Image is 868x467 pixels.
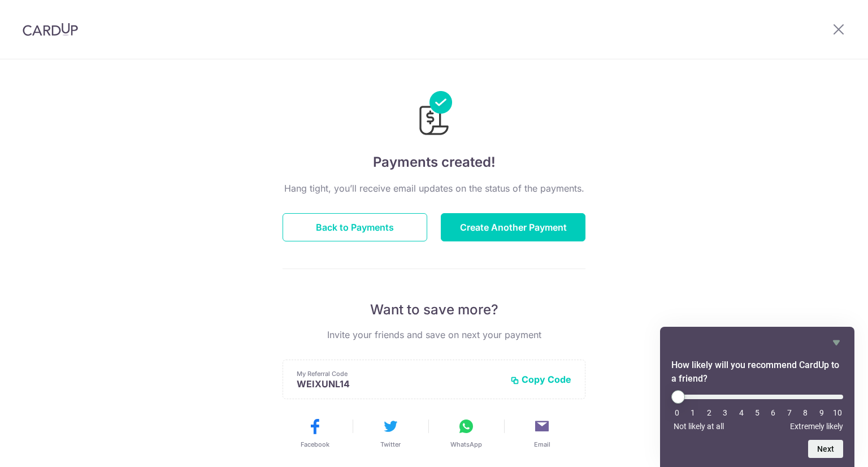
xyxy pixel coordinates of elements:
[808,440,843,458] button: Next question
[816,408,827,417] li: 9
[510,374,571,385] button: Copy Code
[830,336,843,349] button: Hide survey
[509,417,575,449] button: Email
[704,408,715,417] li: 2
[281,417,348,449] button: Facebook
[671,390,843,431] div: How likely will you recommend CardUp to a friend? Select an option from 0 to 10, with 0 being Not...
[767,408,779,417] li: 6
[790,422,843,431] span: Extremely likely
[441,213,585,241] button: Create Another Payment
[283,213,427,241] button: Back to Payments
[534,440,550,449] span: Email
[297,369,501,378] p: My Referral Code
[671,336,843,458] div: How likely will you recommend CardUp to a friend? Select an option from 0 to 10, with 0 being Not...
[832,408,843,417] li: 10
[357,417,424,449] button: Twitter
[719,408,731,417] li: 3
[687,408,698,417] li: 1
[784,408,795,417] li: 7
[283,328,585,341] p: Invite your friends and save on next your payment
[297,378,501,390] p: WEIXUNL14
[674,422,724,431] span: Not likely at all
[800,408,811,417] li: 8
[433,417,500,449] button: WhatsApp
[23,23,78,36] img: CardUp
[671,408,683,417] li: 0
[380,440,401,449] span: Twitter
[752,408,763,417] li: 5
[671,358,843,386] h2: How likely will you recommend CardUp to a friend? Select an option from 0 to 10, with 0 being Not...
[301,440,329,449] span: Facebook
[416,91,452,139] img: Payments
[283,301,585,319] p: Want to save more?
[450,440,482,449] span: WhatsApp
[283,152,585,172] h4: Payments created!
[736,408,747,417] li: 4
[283,181,585,195] p: Hang tight, you’ll receive email updates on the status of the payments.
